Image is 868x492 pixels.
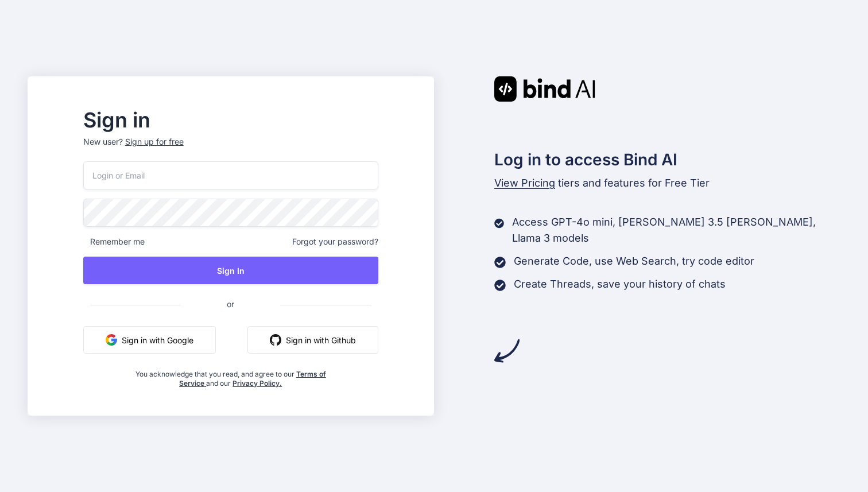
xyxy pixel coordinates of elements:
[494,148,841,172] h2: Log in to access Bind AI
[494,338,520,363] img: arrow
[83,236,145,247] span: Remember me
[83,111,378,129] h2: Sign in
[494,177,555,189] span: View Pricing
[132,363,329,388] div: You acknowledge that you read, and agree to our and our
[292,236,378,247] span: Forgot your password?
[125,136,184,148] div: Sign up for free
[83,161,378,189] input: Login or Email
[270,334,281,346] img: github
[512,214,840,246] p: Access GPT-4o mini, [PERSON_NAME] 3.5 [PERSON_NAME], Llama 3 models
[83,257,378,284] button: Sign In
[181,290,280,318] span: or
[83,326,216,354] button: Sign in with Google
[514,253,754,269] p: Generate Code, use Web Search, try code editor
[247,326,378,354] button: Sign in with Github
[514,276,726,292] p: Create Threads, save your history of chats
[232,379,282,388] a: Privacy Policy.
[494,175,841,191] p: tiers and features for Free Tier
[494,76,595,102] img: Bind AI logo
[83,136,378,161] p: New user?
[179,370,326,388] a: Terms of Service
[106,334,117,346] img: google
